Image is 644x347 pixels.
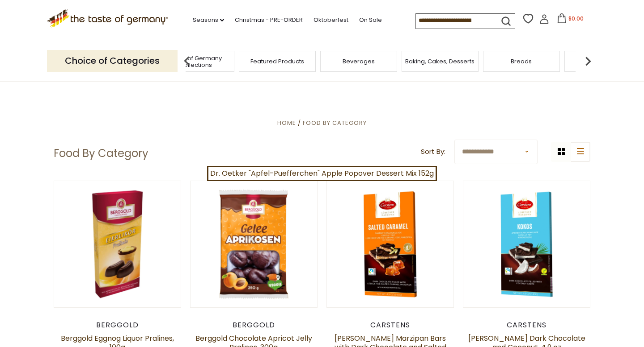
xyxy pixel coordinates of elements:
[193,15,224,25] a: Seasons
[327,181,453,307] img: Carstens Luebecker Marzipan Bars with Dark Chocolate and Salted Caramel, 4.9 oz
[178,52,196,70] img: previous arrow
[511,58,532,65] a: Breads
[250,58,304,65] a: Featured Products
[579,52,597,70] img: next arrow
[314,15,348,25] a: Oktoberfest
[191,181,317,307] img: Berggold Chocolate Apricot Jelly Pralines, 300g
[551,13,589,27] button: $0.00
[326,321,454,330] div: Carstens
[405,58,475,65] a: Baking, Cakes, Desserts
[54,181,181,307] img: Berggold Eggnog Liquor Pralines, 100g
[421,146,445,157] label: Sort By:
[463,321,590,330] div: Carstens
[160,55,232,68] a: Taste of Germany Collections
[277,119,296,127] a: Home
[190,321,318,330] div: Berggold
[343,58,375,65] a: Beverages
[568,15,584,22] span: $0.00
[207,166,437,181] a: Dr. Oetker "Apfel-Puefferchen" Apple Popover Dessert Mix 152g
[54,147,148,160] h1: Food By Category
[54,321,181,330] div: Berggold
[47,50,178,72] p: Choice of Categories
[235,15,303,25] a: Christmas - PRE-ORDER
[463,181,590,307] img: Carstens Luebecker Dark Chocolate and Coconut, 4.9 oz
[359,15,382,25] a: On Sale
[303,119,367,127] a: Food By Category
